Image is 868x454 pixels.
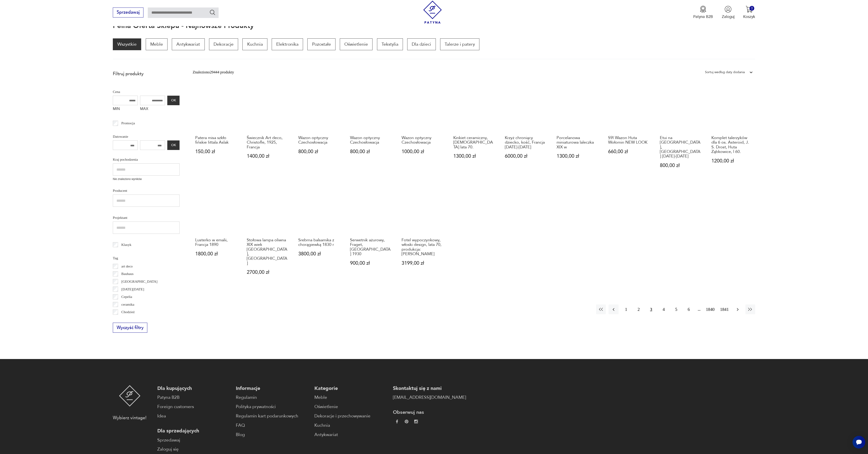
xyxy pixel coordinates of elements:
[646,304,656,314] button: 3
[314,413,387,419] a: Dekoracje i przechowywanie
[113,22,254,30] h1: Pełna oferta sklepu - najnowsze produkty
[621,304,631,314] button: 1
[113,105,138,114] label: MIN
[236,385,309,392] p: Informacje
[236,422,309,429] a: FAQ
[608,149,649,154] p: 660,00 zł
[193,85,239,179] a: Patera misa szkło fińskie Iittala AslakPatera misa szkło fińskie Iittala Aslak150,00 zł
[393,385,466,392] p: Skontaktuj się z nami
[725,6,732,13] img: Ikonka użytkownika
[272,38,303,50] a: Elektronika
[505,154,546,159] p: 6000,00 zł
[157,413,230,419] a: Idea
[402,149,443,154] p: 1000,00 zł
[157,394,230,401] a: Patyna B2B
[684,304,694,314] button: 6
[711,136,753,154] h3: Komplet talerzyków dla 6 os. Asteroid, J. S. Drost, Huta Ząbkowice, l 60.
[121,263,133,269] p: art deco
[451,85,497,179] a: Kinkiet ceramiczny, Niemcy lata 70.Kinkiet ceramiczny, [DEMOGRAPHIC_DATA] lata 70.1300,00 zł
[157,404,230,410] a: Foreign customers
[121,286,144,292] p: [DATE][DATE]
[350,136,391,145] h3: Wazon optyczny Czechosłowacja
[113,89,180,95] p: Cena
[314,432,387,438] a: Antykwariat
[314,404,387,410] a: Oświetlenie
[709,85,755,179] a: Komplet talerzyków dla 6 os. Asteroid, J. S. Drost, Huta Ząbkowice, l 60.Komplet talerzyków dla 6...
[505,136,546,150] h3: Krzyż chroniący dziecko, kość, Francja [DATE]-[DATE]
[377,38,403,50] a: Tekstylia
[453,136,495,150] h3: Kinkiet ceramiczny, [DEMOGRAPHIC_DATA] lata 70.
[242,38,267,50] p: Kuchnia
[340,38,372,50] p: Oświetlenie
[298,252,340,256] p: 3800,00 zł
[121,294,132,300] p: Cepelia
[157,437,230,444] a: Sprzedawaj
[350,238,391,257] h3: Serwetnik ażurowy, Fraget, [GEOGRAPHIC_DATA] 1930
[314,394,387,401] a: Meble
[407,38,436,50] a: Dla dzieci
[693,6,713,19] a: Ikona medaluPatyna B2B
[399,85,445,179] a: Wazon optyczny CzechosłowacjaWazon optyczny Czechosłowacja1000,00 zł
[121,120,135,126] p: Promocja
[700,6,707,13] img: Ikona medalu
[195,136,237,145] h3: Patera misa szkło fińskie Iittala Aslak
[113,323,147,333] button: Wyczyść filtry
[157,428,230,434] p: Dla sprzedających
[298,149,340,154] p: 800,00 zł
[298,136,340,145] h3: Wazon optyczny Czechosłowacja
[314,422,387,429] a: Kuchnia
[113,7,143,17] button: Sprzedawaj
[195,149,237,154] p: 150,00 zł
[146,38,168,50] a: Meble
[121,242,131,248] p: Klasyk
[399,187,445,285] a: Fotel wypoczynkowy, włoski design, lata 70, produkcja: WłochyFotel wypoczynkowy, włoski design, l...
[711,159,753,163] p: 1200,00 zł
[853,436,865,449] iframe: Smartsupp widget button
[236,394,309,401] a: Regulamin
[743,6,755,19] button: 0Koszyk
[193,187,239,285] a: Lusterko w emalii, Francja 1890Lusterko w emalii, Francja 18901800,00 zł
[705,304,716,314] button: 1840
[113,134,180,140] p: Datowanie
[121,309,135,315] p: Chodzież
[113,11,143,15] a: Sprzedawaj
[209,38,238,50] a: Dekoracje
[660,136,701,159] h3: Etui na [GEOGRAPHIC_DATA], [GEOGRAPHIC_DATA] [DATE]-[DATE]
[608,136,649,145] h3: S9I Wazon Huta Wołomin NEW LOOK
[247,136,288,150] h3: Świecznik Art deco, Christofle, 1925, Francja
[244,85,290,179] a: Świecznik Art deco, Christofle, 1925, FrancjaŚwiecznik Art deco, Christofle, 1925, Francja1400,00 zł
[393,394,466,401] a: [EMAIL_ADDRESS][DOMAIN_NAME]
[307,38,335,50] p: Pozostałe
[693,6,713,19] button: Patyna B2B
[746,6,753,13] img: Ikona koszyka
[298,238,340,247] h3: Srebrna balsamika z chorągiewką 1830 r
[402,261,443,266] p: 3199,00 zł
[236,432,309,438] a: Blog
[557,136,598,150] h3: Porcelanowa miniaturowa laleczka XIX w
[167,96,180,105] button: OK
[121,271,134,277] p: Bauhaus
[193,69,234,75] div: Znaleziono 29444 produkty
[296,85,342,179] a: Wazon optyczny CzechosłowacjaWazon optyczny Czechosłowacja800,00 zł
[743,14,755,19] p: Koszyk
[405,420,408,423] img: 37d27d81a828e637adc9f9cb2e3d3a8a.webp
[402,238,443,257] h3: Fotel wypoczynkowy, włoski design, lata 70, produkcja: [PERSON_NAME]
[554,85,600,179] a: Porcelanowa miniaturowa laleczka XIX wPorcelanowa miniaturowa laleczka XIX w1300,00 zł
[247,154,288,159] p: 1400,00 zł
[113,71,180,77] p: Filtruj produkty
[414,420,418,423] img: c2fd9cf7f39615d9d6839a72ae8e59e5.webp
[119,385,141,407] img: Patyna - sklep z meblami i dekoracjami vintage
[348,187,394,285] a: Serwetnik ażurowy, Fraget, Warszawa 1930Serwetnik ażurowy, Fraget, [GEOGRAPHIC_DATA] 1930900,00 zł
[247,238,288,266] h3: Stołowa lampa oliwna XIX wiek [GEOGRAPHIC_DATA], [GEOGRAPHIC_DATA]
[671,304,681,314] button: 5
[348,85,394,179] a: Wazon optyczny CzechosłowacjaWazon optyczny Czechosłowacja800,00 zł
[247,270,288,275] p: 2700,00 zł
[113,157,180,162] p: Kraj pochodzenia
[314,385,387,392] p: Kategorie
[557,154,598,159] p: 1300,00 zł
